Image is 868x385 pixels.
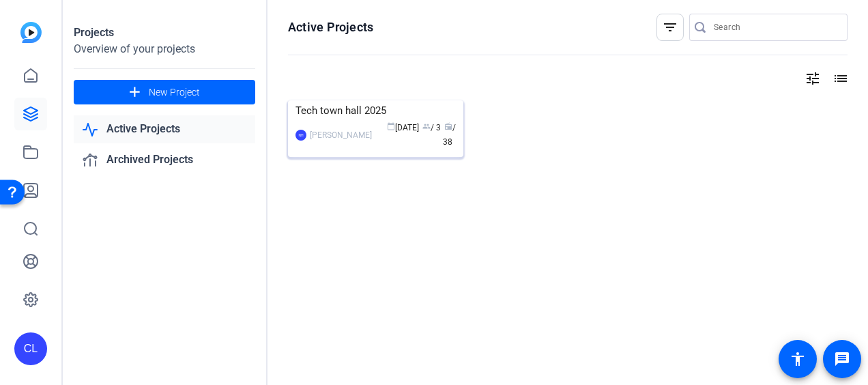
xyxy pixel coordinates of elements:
input: Search [714,19,837,35]
mat-icon: tune [805,70,821,87]
span: [DATE] [387,123,419,132]
span: group [422,122,431,130]
div: Tech town hall 2025 [295,100,456,121]
div: NH [295,130,306,141]
mat-icon: message [834,351,850,367]
img: blue-gradient.svg [20,22,42,43]
div: Projects [74,25,255,41]
span: / 38 [443,123,456,147]
mat-icon: add [126,84,143,101]
a: Archived Projects [74,146,255,174]
span: / 3 [422,123,441,132]
mat-icon: accessibility [790,351,806,367]
span: calendar_today [387,122,395,130]
span: radio [444,122,452,130]
div: Overview of your projects [74,41,255,57]
h1: Active Projects [288,19,373,35]
mat-icon: filter_list [662,19,678,35]
div: [PERSON_NAME] [310,128,372,142]
div: CL [14,332,47,365]
span: New Project [149,85,200,100]
a: Active Projects [74,115,255,143]
button: New Project [74,80,255,104]
mat-icon: list [831,70,848,87]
